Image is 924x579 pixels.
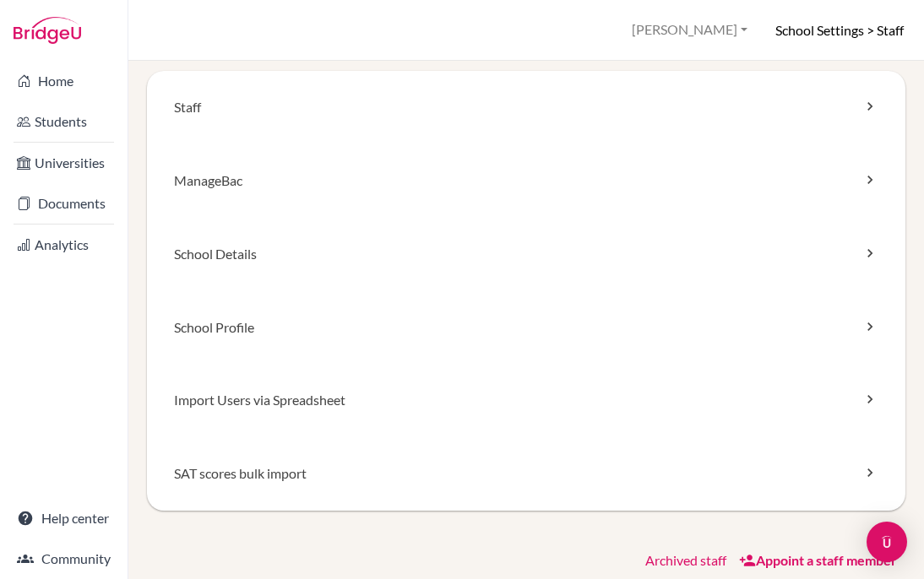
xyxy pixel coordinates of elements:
a: School Details [147,218,905,291]
a: Staff [147,71,905,144]
a: Analytics [3,228,124,262]
a: Community [3,542,124,576]
a: SAT scores bulk import [147,437,905,511]
a: Import Users via Spreadsheet [147,364,905,437]
a: Universities [3,146,124,180]
a: Documents [3,187,124,220]
a: Home [3,64,124,98]
a: ManageBac [147,144,905,218]
button: [PERSON_NAME] [624,14,755,46]
a: Archived staff [645,552,726,568]
a: Students [3,105,124,138]
a: Help center [3,501,124,535]
div: Open Intercom Messenger [867,522,907,562]
h6: School Settings > Staff [775,21,904,40]
a: Appoint a staff member [739,552,897,568]
a: School Profile [147,291,905,365]
img: Bridge-U [14,17,81,44]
